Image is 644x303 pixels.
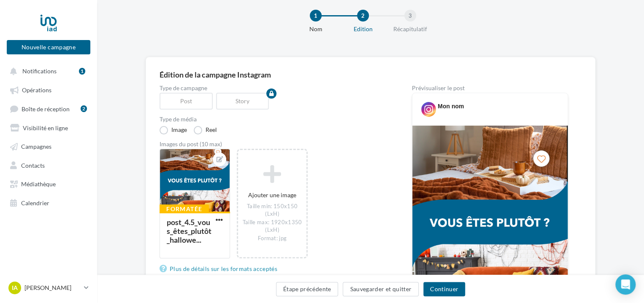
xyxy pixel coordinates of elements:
[194,126,217,134] label: Reel
[81,105,87,112] div: 2
[22,105,70,112] span: Boîte de réception
[160,71,582,78] div: Édition de la campagne Instagram
[23,124,68,131] span: Visibilité en ligne
[160,141,385,147] div: Images du post (10 max)
[24,284,81,292] p: [PERSON_NAME]
[22,86,51,94] span: Opérations
[160,116,385,122] label: Type de média
[383,25,437,33] div: Récapitulatif
[21,199,49,206] span: Calendrier
[5,101,92,116] a: Boîte de réception2
[5,195,92,210] a: Calendrier
[5,138,92,153] a: Campagnes
[5,120,92,135] a: Visibilité en ligne
[438,102,464,110] div: Mon nom
[160,264,281,274] a: Plus de détails sur les formats acceptés
[423,282,465,296] button: Continuer
[79,68,85,75] div: 1
[160,204,209,214] div: Formatée
[22,67,57,75] span: Notifications
[276,282,338,296] button: Étape précédente
[5,176,92,191] a: Médiathèque
[5,63,89,78] button: Notifications 1
[5,82,92,97] a: Opérations
[160,126,187,134] label: Image
[7,280,90,296] a: IA [PERSON_NAME]
[615,274,636,295] div: Open Intercom Messenger
[21,161,45,169] span: Contacts
[412,85,568,91] div: Prévisualiser le post
[7,40,90,54] button: Nouvelle campagne
[343,282,419,296] button: Sauvegarder et quitter
[5,157,92,172] a: Contacts
[404,10,416,21] div: 3
[21,143,51,150] span: Campagnes
[167,217,211,244] div: post_4.5_vous_êtes_plutôt_hallowe...
[289,25,343,33] div: Nom
[12,284,18,292] span: IA
[21,180,56,188] span: Médiathèque
[310,10,322,21] div: 1
[357,10,369,21] div: 2
[160,85,385,91] label: Type de campagne
[336,25,390,33] div: Edition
